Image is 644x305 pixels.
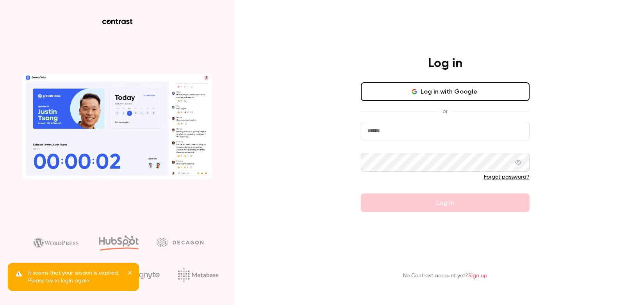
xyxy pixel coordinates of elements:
button: Log in with Google [361,82,530,101]
a: Sign up [468,273,487,278]
button: close [127,269,133,278]
img: decagon [157,238,203,246]
a: Forgot password? [484,174,530,180]
span: or [439,107,451,115]
p: No Contrast account yet? [403,272,487,280]
p: It seems that your session is expired. Please try to login again [28,269,122,285]
h4: Log in [428,56,462,71]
